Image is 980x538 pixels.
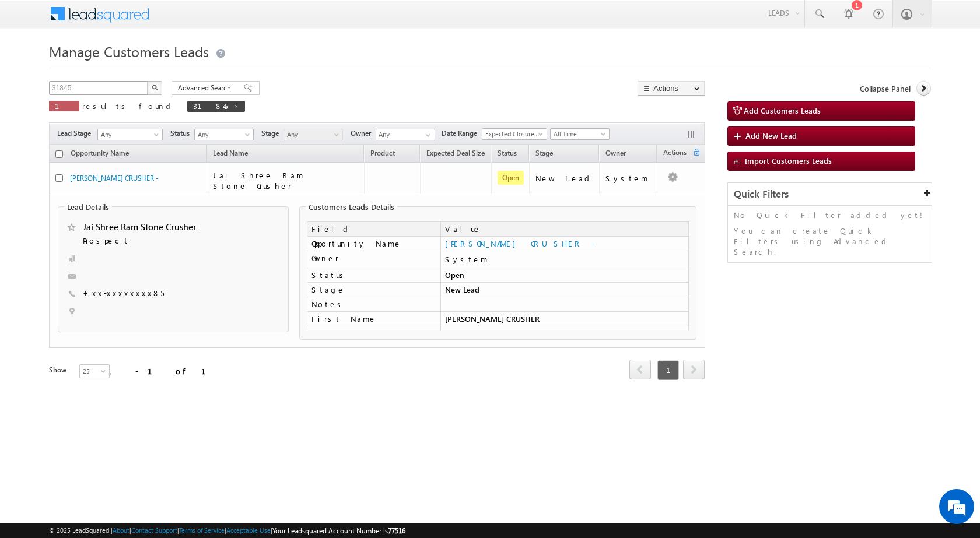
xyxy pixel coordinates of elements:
[351,128,376,139] span: Owner
[83,235,223,247] span: Prospect
[82,101,175,111] span: results found
[49,525,405,536] span: © 2025 LeadSquared | | | | |
[57,128,96,139] span: Lead Stage
[421,147,491,162] a: Expected Deal Size
[535,149,553,157] span: Stage
[440,221,689,237] td: Value
[605,173,652,184] div: System
[306,202,397,212] legend: Customers Leads Details
[61,61,196,76] div: Chat with us now
[728,183,932,206] div: Quick Filters
[178,83,235,93] span: Advanced Search
[426,149,485,157] span: Expected Deal Size
[745,131,797,140] span: Add New Lead
[307,312,440,326] td: First Name
[170,128,194,139] span: Status
[638,81,705,96] button: Actions
[79,364,110,378] a: 25
[388,526,405,535] span: 77516
[97,129,163,140] a: Any
[64,202,112,212] legend: Lead Details
[440,312,689,326] td: [PERSON_NAME] CRUSHER
[734,210,926,220] p: No Quick Filter added yet!
[307,297,440,312] td: Notes
[159,359,212,375] em: Start Chat
[113,526,129,534] a: About
[65,147,135,162] a: Opportunity Name
[213,170,303,191] span: Jai Shree Ram Stone Crusher
[492,147,523,162] a: Status
[283,129,343,140] a: Any
[744,106,821,115] span: Add Customers Leads
[152,85,157,90] img: Search
[49,42,209,61] span: Manage Customers Leads
[307,251,440,268] td: Owner
[657,360,679,380] span: 1
[71,149,129,157] span: Opportunity Name
[55,101,73,111] span: 1
[261,128,283,139] span: Stage
[550,128,610,140] a: All Time
[226,526,271,534] a: Acceptable Use
[131,526,177,534] a: Contact Support
[193,101,228,111] span: 31845
[49,365,70,375] div: Show
[482,128,547,140] a: Expected Closure Date
[20,61,49,76] img: d_60004797649_company_0_60004797649
[605,149,626,157] span: Owner
[657,146,692,161] span: Actions
[860,83,911,94] span: Collapse Panel
[207,147,254,162] span: Lead Name
[307,268,440,283] td: Status
[629,360,651,379] span: prev
[376,129,435,140] input: Type to Search
[482,129,543,139] span: Expected Closure Date
[70,174,159,182] a: [PERSON_NAME] CRUSHER -
[194,129,254,140] a: Any
[80,366,111,377] span: 25
[370,149,395,157] span: Product
[179,526,225,534] a: Terms of Service
[683,360,705,379] span: next
[551,129,606,139] span: All Time
[83,221,197,233] a: Jai Shree Ram Stone Crusher
[683,361,705,379] a: next
[745,156,832,166] span: Import Customers Leads
[98,129,159,140] span: Any
[530,147,559,162] a: Stage
[191,6,219,34] div: Minimize live chat window
[307,326,440,341] td: Opportunity ID
[307,283,440,297] td: Stage
[445,238,595,248] a: [PERSON_NAME] CRUSHER -
[498,171,524,185] span: Open
[272,526,405,535] span: Your Leadsquared Account Number is
[107,364,220,378] div: 1 - 1 of 1
[734,226,926,257] p: You can create Quick Filters using Advanced Search.
[55,150,63,158] input: Check all records
[629,361,651,379] a: prev
[284,129,339,140] span: Any
[15,108,213,349] textarea: Type your message and hit 'Enter'
[535,173,594,184] div: New Lead
[445,254,684,265] div: System
[419,129,434,141] a: Show All Items
[195,129,250,140] span: Any
[442,128,482,139] span: Date Range
[307,237,440,251] td: Opportunity Name
[440,283,689,297] td: New Lead
[440,326,689,341] td: 31845
[83,288,164,300] span: +xx-xxxxxxxx85
[307,221,440,237] td: Field
[440,268,689,283] td: Open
